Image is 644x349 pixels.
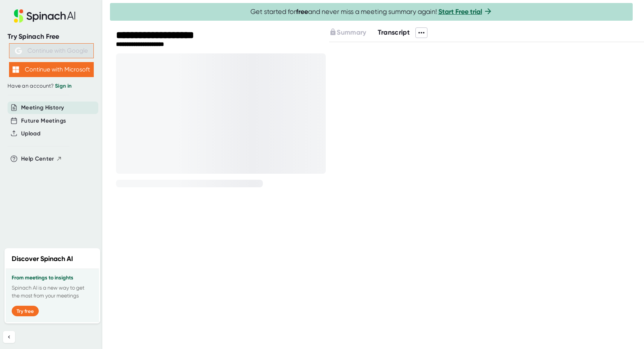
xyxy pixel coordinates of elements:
[15,47,22,54] img: Aehbyd4JwY73AAAAAElFTkSuQmCC
[55,83,72,89] a: Sign in
[438,8,482,16] a: Start Free trial
[12,284,93,300] p: Spinach AI is a new way to get the most from your meetings
[12,275,93,281] h3: From meetings to insights
[250,8,493,16] span: Get started for and never miss a meeting summary again!
[9,43,94,58] button: Continue with Google
[9,62,94,77] button: Continue with Microsoft
[296,8,308,16] b: free
[12,306,39,316] button: Try free
[378,28,410,36] span: Transcript
[337,28,366,36] span: Summary
[21,117,66,125] button: Future Meetings
[12,254,73,264] h2: Discover Spinach AI
[8,83,95,90] div: Have an account?
[21,155,62,163] button: Help Center
[21,155,54,163] span: Help Center
[3,331,15,343] button: Collapse sidebar
[378,27,410,38] button: Transcript
[329,27,366,38] button: Summary
[21,129,40,138] button: Upload
[21,103,64,112] button: Meeting History
[8,32,95,41] div: Try Spinach Free
[329,27,377,38] div: Upgrade to access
